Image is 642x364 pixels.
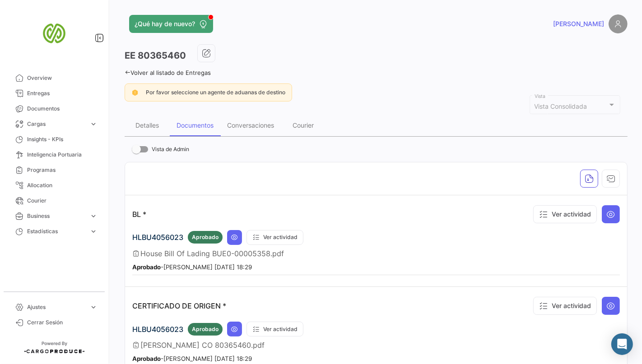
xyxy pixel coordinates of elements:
h3: EE 80365460 [125,49,186,62]
span: Por favor seleccione un agente de aduanas de destino [146,89,285,96]
div: Detalles [135,121,159,129]
div: Abrir Intercom Messenger [611,333,633,355]
a: Entregas [7,86,101,101]
span: Business [27,212,86,220]
button: Ver actividad [533,297,597,315]
span: expand_more [89,212,98,220]
span: ¿Qué hay de nuevo? [135,19,195,28]
b: Aprobado [132,263,161,271]
span: HLBU4056023 [132,325,183,334]
a: Programas [7,162,101,178]
span: Programas [27,166,98,174]
span: Entregas [27,89,98,97]
img: placeholder-user.png [609,14,628,33]
span: HLBU4056023 [132,233,183,242]
span: Ajustes [27,303,86,311]
span: Allocation [27,181,98,189]
p: CERTIFICADO DE ORIGEN * [132,301,226,310]
button: ¿Qué hay de nuevo? [129,15,213,33]
small: - [PERSON_NAME] [DATE] 18:29 [132,263,252,271]
span: expand_more [89,303,98,311]
b: Aprobado [132,355,161,362]
span: [PERSON_NAME] CO 80365460.pdf [140,341,265,350]
span: expand_more [89,227,98,235]
span: Cerrar Sesión [27,318,98,327]
button: Ver actividad [247,322,303,336]
a: Documentos [7,101,101,116]
a: Allocation [7,178,101,193]
a: Courier [7,193,101,208]
span: Estadísticas [27,227,86,235]
a: Volver al listado de Entregas [125,69,211,76]
a: Insights - KPIs [7,132,101,147]
div: Courier [293,121,314,129]
span: Vista de Admin [152,144,189,155]
a: Inteligencia Portuaria [7,147,101,162]
span: Documentos [27,105,98,113]
span: expand_more [89,120,98,128]
button: Ver actividad [247,230,303,245]
span: Cargas [27,120,86,128]
small: - [PERSON_NAME] [DATE] 18:29 [132,355,252,362]
span: Aprobado [192,325,219,333]
span: Courier [27,197,98,205]
span: Inteligencia Portuaria [27,151,98,159]
span: Aprobado [192,233,219,241]
span: [PERSON_NAME] [553,19,604,28]
a: Overview [7,70,101,86]
div: Documentos [177,121,214,129]
span: Overview [27,74,98,82]
mat-select-trigger: Vista Consolidada [535,102,587,110]
span: House Bill Of Lading BUE0-00005358.pdf [140,249,284,258]
img: san-miguel-logo.png [32,11,77,56]
div: Conversaciones [227,121,274,129]
span: Insights - KPIs [27,135,98,143]
button: Ver actividad [533,205,597,223]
